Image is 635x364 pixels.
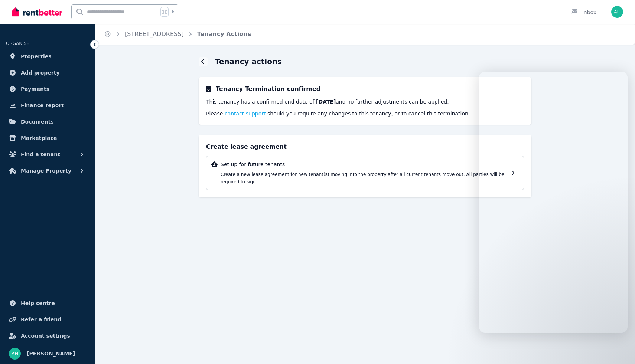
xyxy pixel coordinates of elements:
a: Refer a friend [6,312,89,327]
a: Finance report [6,98,89,113]
button: Manage Property [6,163,89,178]
img: RentBetter [12,6,62,17]
iframe: Intercom live chat [610,339,628,357]
h1: Tenancy actions [215,56,282,67]
span: Properties [21,52,52,61]
p: Set up for future tenants [221,161,508,168]
a: [STREET_ADDRESS] [125,30,184,37]
span: Manage Property [21,166,71,175]
strong: [DATE] [316,99,336,105]
span: ORGANISE [6,41,29,46]
a: Add property [6,65,89,80]
a: Tenancy Actions [197,30,251,37]
a: Payments [6,82,89,96]
span: Account settings [21,331,70,340]
button: Find a tenant [6,147,89,162]
span: [PERSON_NAME] [27,349,75,358]
span: Create a new lease agreement for new tenant(s) moving into the property after all current tenants... [221,172,504,184]
a: Set up for future tenantsCreate a new lease agreement for new tenant(s) moving into the property ... [206,156,524,190]
h4: Create lease agreement [206,142,524,151]
span: Documents [21,117,54,126]
span: Help centre [21,299,55,308]
nav: Breadcrumb [95,24,260,45]
span: Marketplace [21,134,57,142]
span: Payments [21,85,49,94]
a: Marketplace [6,131,89,145]
span: Add property [21,68,60,77]
img: Alexis Harris [9,348,21,360]
img: Alexis Harris [611,6,623,18]
span: k [172,9,174,15]
span: Finance report [21,101,64,110]
p: This tenancy has a confirmed end date of and no further adjustments can be applied. [206,98,524,105]
span: Refer a friend [21,315,61,324]
h4: Tenancy Termination confirmed [206,85,524,94]
iframe: Intercom live chat [479,72,628,333]
a: Properties [6,49,89,64]
p: Please should you require any changes to this tenancy, or to cancel this termination. [206,110,524,117]
span: Find a tenant [21,150,60,159]
a: Documents [6,114,89,129]
span: contact support [225,111,266,117]
a: Help centre [6,296,89,311]
div: Inbox [570,9,596,16]
a: Account settings [6,328,89,343]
